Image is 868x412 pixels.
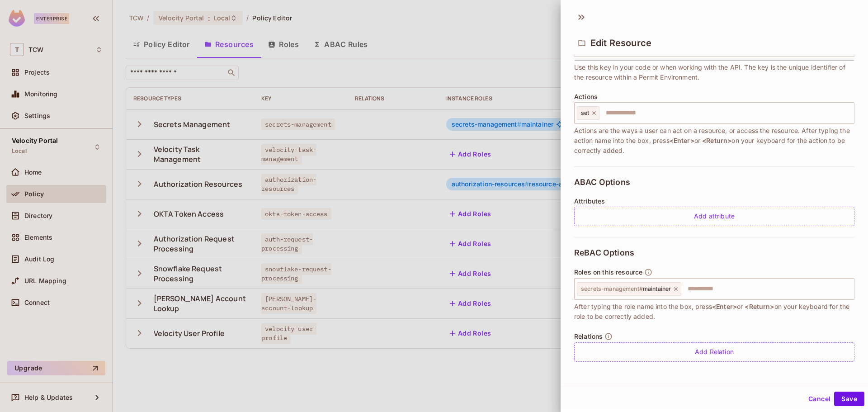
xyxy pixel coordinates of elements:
span: Roles on this resource [574,269,642,276]
span: <Return> [702,137,731,144]
button: Save [834,392,864,406]
span: <Enter> [670,137,694,144]
span: Attributes [574,198,605,205]
span: ABAC Options [574,178,630,187]
div: set [577,106,599,120]
div: secrets-management#maintainer [577,282,681,296]
span: ReBAC Options [574,248,634,257]
span: Relations [574,333,603,340]
span: Edit Resource [590,38,651,48]
span: Use this key in your code or when working with the API. The key is the unique identifier of the r... [574,62,854,82]
button: Cancel [805,392,834,406]
div: Add Relation [574,342,854,362]
span: Actions [574,93,598,100]
span: secrets-management # [581,285,643,292]
div: Add attribute [574,207,854,226]
span: maintainer [581,285,671,293]
span: <Return> [745,303,774,310]
span: Actions are the ways a user can act on a resource, or access the resource. After typing the actio... [574,126,854,156]
span: <Enter> [712,303,737,310]
span: set [581,109,589,117]
span: After typing the role name into the box, press or on your keyboard for the role to be correctly a... [574,302,854,322]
